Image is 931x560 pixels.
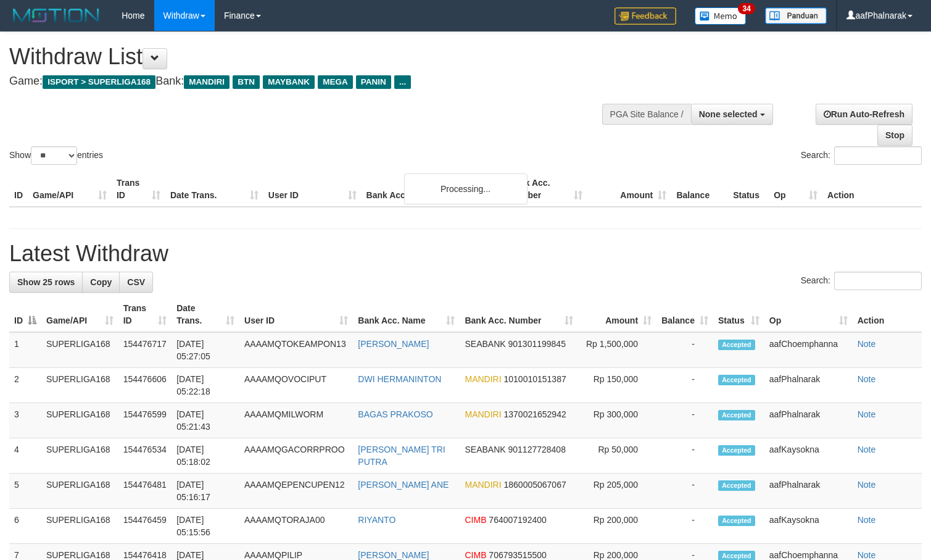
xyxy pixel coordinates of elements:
[858,515,876,525] a: Note
[699,109,758,119] span: None selected
[816,104,912,125] a: Run Auto-Refresh
[858,550,876,560] a: Note
[465,374,501,384] span: MANDIRI
[172,403,239,438] td: [DATE] 05:21:43
[41,332,118,368] td: SUPERLIGA168
[9,146,103,165] label: Show entries
[9,272,83,293] a: Show 25 rows
[41,474,118,509] td: SUPERLIGA168
[465,550,486,560] span: CIMB
[118,438,172,474] td: 154476534
[764,297,853,332] th: Op: activate to sort column ascending
[718,375,755,385] span: Accepted
[718,480,755,491] span: Accepted
[9,75,608,88] h4: Game: Bank:
[118,332,172,368] td: 154476717
[9,509,41,544] td: 6
[764,368,853,403] td: aafPhalnarak
[602,104,691,125] div: PGA Site Balance /
[503,480,566,490] span: Copy 1860005067067 to clipboard
[127,277,145,287] span: CSV
[318,75,353,89] span: MEGA
[460,297,578,332] th: Bank Acc. Number: activate to sort column ascending
[656,509,713,544] td: -
[764,332,853,368] td: aafChoemphanna
[358,515,395,525] a: RIYANTO
[239,509,353,544] td: AAAAMQTORAJA00
[82,272,120,293] a: Copy
[656,332,713,368] td: -
[465,409,501,419] span: MANDIRI
[9,44,608,69] h1: Withdraw List
[172,509,239,544] td: [DATE] 05:15:56
[394,75,411,89] span: ...
[853,297,922,332] th: Action
[41,509,118,544] td: SUPERLIGA168
[765,7,827,24] img: panduan.png
[358,445,445,467] a: [PERSON_NAME] TRI PUTRA
[718,445,755,456] span: Accepted
[578,509,656,544] td: Rp 200,000
[764,509,853,544] td: aafKaysokna
[358,339,429,349] a: [PERSON_NAME]
[9,332,41,368] td: 1
[489,550,546,560] span: Copy 706793515500 to clipboard
[9,297,41,332] th: ID: activate to sort column descending
[489,515,546,525] span: Copy 764007192400 to clipboard
[118,368,172,403] td: 154476606
[118,509,172,544] td: 154476459
[764,403,853,438] td: aafPhalnarak
[671,172,728,207] th: Balance
[90,277,112,287] span: Copy
[112,172,165,207] th: Trans ID
[503,374,566,384] span: Copy 1010010151387 to clipboard
[465,515,486,525] span: CIMB
[695,7,747,25] img: Button%20Memo.svg
[404,173,528,204] div: Processing...
[503,172,587,207] th: Bank Acc. Number
[578,403,656,438] td: Rp 300,000
[118,297,172,332] th: Trans ID: activate to sort column ascending
[172,474,239,509] td: [DATE] 05:16:17
[9,6,103,25] img: MOTION_logo.png
[9,241,922,266] h1: Latest Withdraw
[578,332,656,368] td: Rp 1,500,000
[656,403,713,438] td: -
[578,368,656,403] td: Rp 150,000
[465,480,501,490] span: MANDIRI
[9,172,28,207] th: ID
[858,445,876,454] a: Note
[9,474,41,509] td: 5
[172,297,239,332] th: Date Trans.: activate to sort column ascending
[656,474,713,509] td: -
[614,7,676,25] img: Feedback.jpg
[801,272,922,290] label: Search:
[172,332,239,368] td: [DATE] 05:27:05
[858,409,876,419] a: Note
[239,474,353,509] td: AAAAMQEPENCUPEN12
[656,438,713,474] td: -
[508,445,566,454] span: Copy 901127728408 to clipboard
[172,368,239,403] td: [DATE] 05:22:18
[165,172,263,207] th: Date Trans.
[656,368,713,403] td: -
[41,368,118,403] td: SUPERLIGA168
[358,409,432,419] a: BAGAS PRAKOSO
[877,125,912,146] a: Stop
[41,403,118,438] td: SUPERLIGA168
[31,146,77,165] select: Showentries
[17,277,75,287] span: Show 25 rows
[764,474,853,509] td: aafPhalnarak
[172,438,239,474] td: [DATE] 05:18:02
[834,146,922,165] input: Search:
[356,75,391,89] span: PANIN
[358,480,449,490] a: [PERSON_NAME] ANE
[9,438,41,474] td: 4
[738,3,755,14] span: 34
[508,339,566,349] span: Copy 901301199845 to clipboard
[358,550,429,560] a: [PERSON_NAME]
[9,368,41,403] td: 2
[834,272,922,290] input: Search:
[233,75,260,89] span: BTN
[718,516,755,526] span: Accepted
